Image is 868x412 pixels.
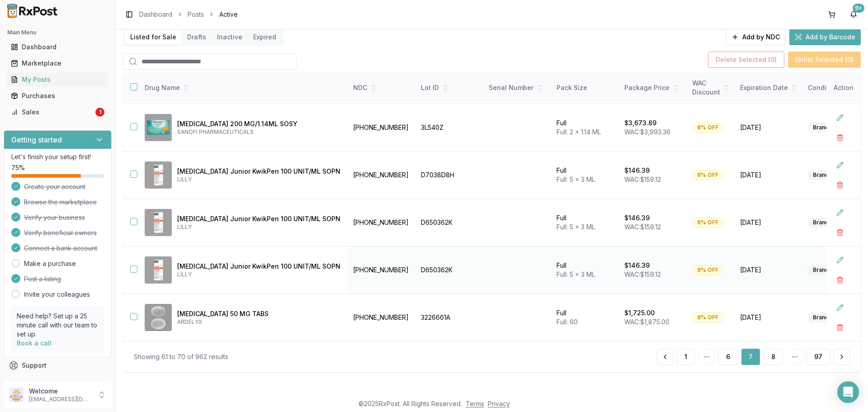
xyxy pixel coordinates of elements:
[4,357,112,374] button: Support
[177,119,340,128] p: [MEDICAL_DATA] 200 MG/1.14ML SOSY
[624,175,661,183] span: WAC: $159.12
[832,299,848,316] button: Edit
[219,10,238,19] span: Active
[489,83,546,92] div: Serial Number
[624,308,655,317] p: $1,725.00
[624,213,650,223] p: $146.39
[832,109,848,126] button: Edit
[95,108,104,117] div: 1
[24,259,76,268] a: Make a purchase
[551,294,619,341] td: Full
[7,71,108,88] a: My Posts
[415,246,483,294] td: D650362K
[557,270,595,278] span: Full: 5 x 3 ML
[692,170,723,180] div: 8% OFF
[11,75,104,84] div: My Posts
[764,349,783,365] button: 8
[826,73,861,103] th: Action
[692,218,723,227] div: 8% OFF
[125,30,182,44] button: Listed for Sale
[4,105,112,119] button: Sales1
[832,319,848,336] button: Delete
[557,223,595,231] span: Full: 5 x 3 ML
[4,4,61,18] img: RxPost Logo
[348,104,415,152] td: [PHONE_NUMBER]
[624,118,656,128] p: $3,673.89
[692,123,723,133] div: 8% OFF
[11,43,104,52] div: Dashboard
[740,218,797,227] span: [DATE]
[29,387,92,396] p: Welcome
[718,349,738,365] button: 6
[808,265,847,275] div: Brand New
[551,73,619,103] th: Pack Size
[551,152,619,199] td: Full
[22,377,52,386] span: Feedback
[740,313,797,322] span: [DATE]
[11,163,25,172] span: 75 %
[789,29,861,45] button: Add by Barcode
[808,218,847,227] div: Brand New
[832,272,848,288] button: Delete
[145,161,172,189] img: HumaLOG Junior KwikPen 100 UNIT/ML SOPN
[17,339,52,347] a: Book a call
[7,39,108,55] a: Dashboard
[145,114,172,141] img: Dupixent 200 MG/1.14ML SOSY
[421,83,478,92] div: Lot ID
[692,79,729,97] div: WAC Discount
[741,349,760,365] button: 7
[11,152,104,161] p: Let's finish your setup first!
[557,175,595,183] span: Full: 5 x 3 ML
[832,224,848,241] button: Delete
[177,128,340,136] p: SANOFI PHARMACEUTICALS
[24,198,97,207] span: Browse the marketplace
[740,265,797,275] span: [DATE]
[726,29,786,45] button: Add by NDC
[24,275,61,284] span: Post a listing
[808,170,847,180] div: Brand New
[624,223,661,231] span: WAC: $159.12
[145,83,340,92] div: Drug Name
[145,209,172,236] img: HumaLOG Junior KwikPen 100 UNIT/ML SOPN
[624,261,650,270] p: $146.39
[4,56,112,71] button: Marketplace
[624,166,650,175] p: $146.39
[807,349,830,365] button: 97
[740,83,797,92] div: Expiration Date
[808,313,847,322] div: Brand New
[415,294,483,341] td: 3226661A
[624,270,661,278] span: WAC: $159.12
[692,265,723,275] div: 8% OFF
[11,91,104,100] div: Purchases
[808,123,847,133] div: Brand New
[29,396,92,403] p: [EMAIL_ADDRESS][DOMAIN_NAME]
[139,10,238,19] nav: breadcrumb
[624,83,681,92] div: Package Price
[353,83,410,92] div: NDC
[177,271,340,278] p: LILLY
[212,30,248,44] button: Inactive
[177,167,340,176] p: [MEDICAL_DATA] Junior KwikPen 100 UNIT/ML SOPN
[832,129,848,146] button: Delete
[134,352,228,361] div: Showing 61 to 70 of 962 results
[17,312,99,339] p: Need help? Set up a 25 minute call with our team to set up.
[692,313,723,322] div: 8% OFF
[551,104,619,152] td: Full
[348,152,415,199] td: [PHONE_NUMBER]
[832,252,848,268] button: Edit
[24,182,85,191] span: Create your account
[348,294,415,341] td: [PHONE_NUMBER]
[177,214,340,223] p: [MEDICAL_DATA] Junior KwikPen 100 UNIT/ML SOPN
[677,349,695,365] button: 1
[4,72,112,87] button: My Posts
[415,152,483,199] td: D7038D8H
[177,223,340,231] p: LILLY
[837,381,859,403] div: Open Intercom Messenger
[24,213,85,222] span: Verify your business
[248,30,282,44] button: Expired
[7,88,108,104] a: Purchases
[177,262,340,271] p: [MEDICAL_DATA] Junior KwikPen 100 UNIT/ML SOPN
